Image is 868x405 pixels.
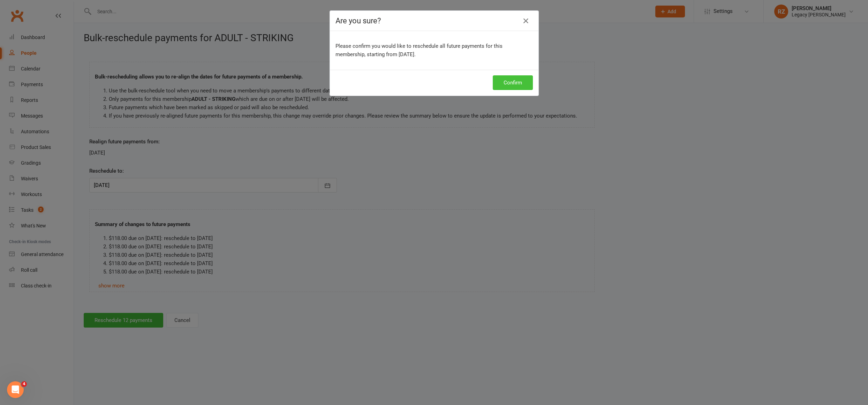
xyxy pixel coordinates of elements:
[493,75,533,90] button: Confirm
[520,15,531,27] button: Close
[335,16,533,25] h4: Are you sure?
[335,43,503,58] span: Please confirm you would like to reschedule all future payments for this membership, starting fro...
[21,381,27,387] span: 4
[7,381,24,398] iframe: Intercom live chat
